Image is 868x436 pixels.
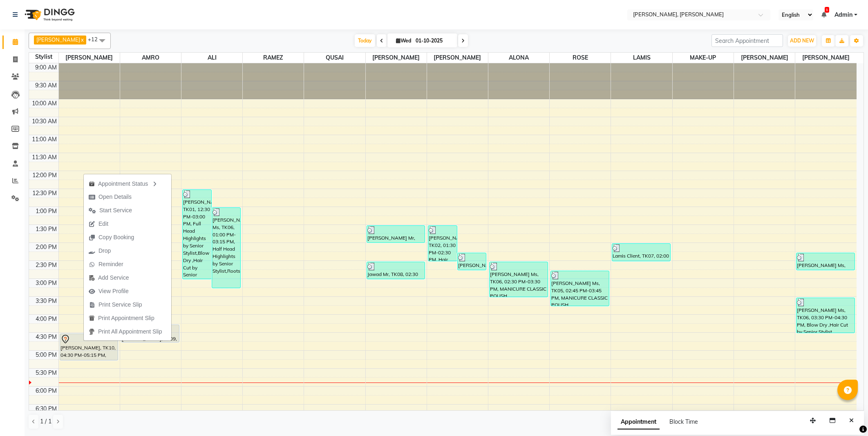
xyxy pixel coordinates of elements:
div: 9:00 AM [34,63,58,72]
span: [PERSON_NAME] [795,53,857,63]
div: [PERSON_NAME], TK10, 04:30 PM-05:15 PM, Roots [60,334,118,360]
span: Wed [394,38,413,44]
span: Admin [834,11,852,19]
span: ADD NEW [790,38,814,44]
div: Appointment Status [84,176,171,190]
div: [PERSON_NAME] Ms, TK05, 02:45 PM-03:45 PM, MANICURE CLASSIC POLISH [551,271,609,306]
img: printapt.png [89,315,95,321]
div: [PERSON_NAME] Ms, TK06, 03:30 PM-04:30 PM, Blow Dry ,Hair Cut by Senior Stylist [796,298,855,333]
div: 10:00 AM [30,99,58,108]
span: Appointment [617,415,660,429]
span: +12 [88,36,104,42]
span: 1 / 1 [40,417,51,426]
div: Jawad Mr, TK08, 02:30 PM-03:00 PM, Hair cut [367,262,425,279]
div: [PERSON_NAME] client, TK04, 02:15 PM-02:45 PM, Hair cut [458,253,486,270]
div: 11:30 AM [30,153,58,162]
div: [PERSON_NAME] Ms, TK06, 01:00 PM-03:15 PM, Half Head Highlights by Senior Stylist,Roots [212,208,241,288]
span: 1 [825,7,829,13]
span: Print Appointment Slip [98,314,154,323]
a: 1 [821,11,826,18]
div: 12:30 PM [31,189,58,198]
span: Today [355,34,375,47]
span: AMRO [120,53,181,63]
div: Lamis Client, TK07, 02:00 PM-02:30 PM, Perm Curl [612,244,670,261]
span: Reminder [98,260,123,269]
div: 4:30 PM [34,333,58,341]
button: ADD NEW [788,35,816,47]
img: apt_status.png [89,181,95,187]
img: logo [21,3,77,26]
span: [PERSON_NAME] [36,36,80,43]
div: [PERSON_NAME], TK02, 01:30 PM-02:30 PM, Hair cut,[PERSON_NAME] [428,226,457,261]
div: 12:00 PM [31,171,58,180]
div: 3:00 PM [34,279,58,287]
div: 5:30 PM [34,369,58,377]
a: x [80,36,84,43]
img: printall.png [89,329,95,335]
span: Add Service [98,274,129,282]
div: 5:00 PM [34,351,58,359]
span: Print All Appointment Slip [98,327,162,336]
span: ALI [181,53,242,63]
span: View Profile [98,287,129,296]
span: Edit [98,220,108,228]
div: Stylist [29,53,58,61]
iframe: chat widget [834,403,860,428]
span: Copy Booking [98,233,134,242]
span: [PERSON_NAME] [59,53,120,63]
div: 2:00 PM [34,243,58,251]
span: [PERSON_NAME] [734,53,795,63]
div: [PERSON_NAME], TK01, 12:30 PM-03:00 PM, Full Head Highlights by Senior Stylist,Blow Dry ,Hair Cut... [183,190,211,279]
div: [PERSON_NAME] Ms, TK06, 02:30 PM-03:30 PM, MANICURE CLASSIC POLISH [490,262,548,297]
div: 6:30 PM [34,405,58,413]
input: 2025-10-01 [413,35,454,47]
div: 9:30 AM [34,81,58,90]
div: 1:00 PM [34,207,58,216]
span: Block Time [669,418,698,425]
div: 1:30 PM [34,225,58,234]
div: 10:30 AM [30,117,58,126]
span: ALONA [488,53,549,63]
span: MAKE-UP [673,53,734,63]
div: 6:00 PM [34,387,58,395]
span: Drop [98,247,111,255]
span: RAMEZ [243,53,304,63]
span: ROSE [550,53,611,63]
span: [PERSON_NAME] [427,53,488,63]
div: [PERSON_NAME] Ms, TK05, 02:15 PM-02:45 PM, Blow Dry [796,253,855,270]
div: 4:00 PM [34,315,58,323]
span: Start Service [99,206,132,215]
img: add-service.png [89,275,95,281]
span: Open Details [98,193,132,201]
span: [PERSON_NAME] [366,53,427,63]
div: [PERSON_NAME] Mr, TK03, 01:30 PM-02:00 PM, Hair cut [367,226,425,242]
span: LAMIS [611,53,672,63]
div: 2:30 PM [34,261,58,269]
span: Print Service Slip [98,300,142,309]
div: 11:00 AM [30,135,58,144]
input: Search Appointment [711,34,783,47]
span: QUSAI [304,53,365,63]
div: 3:30 PM [34,297,58,305]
